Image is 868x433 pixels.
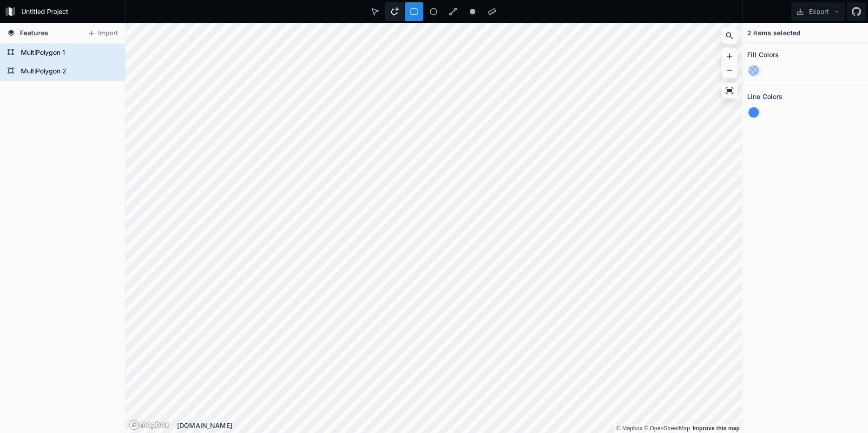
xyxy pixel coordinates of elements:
[644,425,690,432] a: OpenStreetMap
[747,28,801,38] h4: 2 items selected
[616,425,642,432] a: Mapbox
[20,28,48,38] span: Features
[129,420,170,430] a: Mapbox logo
[83,26,123,41] button: Import
[692,425,740,432] a: Map feedback
[791,2,845,21] button: Export
[747,47,779,62] h2: Fill Colors
[177,420,742,430] div: [DOMAIN_NAME]
[747,89,783,104] h2: Line Colors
